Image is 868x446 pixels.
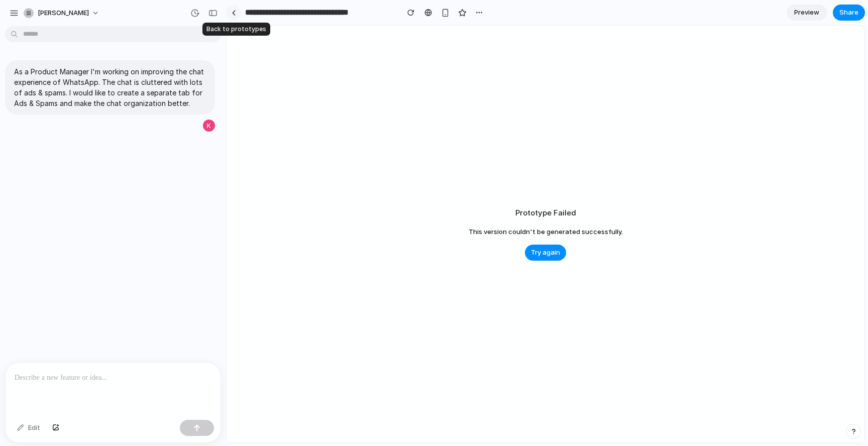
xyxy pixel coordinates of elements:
span: [PERSON_NAME] [38,8,89,18]
button: Share [833,5,865,21]
span: Share [839,8,858,18]
a: Preview [787,5,827,21]
button: Try again [525,245,566,261]
button: [PERSON_NAME] [20,5,104,21]
h2: Prototype Failed [515,207,576,219]
span: Preview [794,8,819,18]
p: As a Product Manager I'm working on improving the chat experience of WhatsApp. The chat is clutte... [14,66,206,108]
div: Back to prototypes [202,23,270,36]
span: This version couldn't be generated successfully. [469,227,623,237]
span: Try again [531,248,560,258]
